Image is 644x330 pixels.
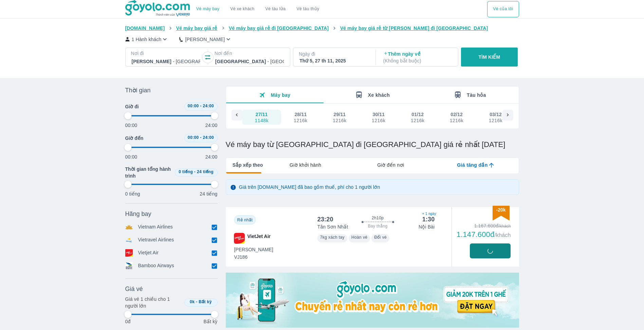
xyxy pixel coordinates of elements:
[125,36,169,43] button: 1 Hành khách
[125,25,165,31] span: [DOMAIN_NAME]
[255,118,268,123] div: 1148k
[200,135,201,140] span: -
[132,36,162,43] p: 1 Hành khách
[256,111,268,118] div: 27/11
[368,92,390,98] span: Xe khách
[320,235,345,240] span: 7kg xách tay
[203,104,214,108] span: 24:00
[138,249,159,257] p: Vietjet Air
[125,122,137,129] p: 00:00
[125,103,139,110] span: Giờ đi
[234,233,245,244] img: VJ
[295,111,307,118] div: 28/11
[247,233,271,244] span: VietJet Air
[215,50,284,57] p: Nơi đến
[351,235,368,240] span: Hoàn vé
[125,135,144,142] span: Giờ đến
[203,318,217,325] p: Bất kỳ
[125,166,172,179] span: Thời gian tổng hành trình
[493,206,510,220] img: discount
[203,135,214,140] span: 24:00
[234,254,273,260] span: VJ186
[188,104,199,108] span: 00:00
[333,118,346,123] div: 1216k
[205,122,218,129] p: 24:00
[237,218,253,222] span: Rẻ nhất
[194,169,196,174] span: -
[199,299,212,304] span: Bất kỳ
[411,111,424,118] div: 01/12
[291,1,325,17] button: Vé tàu thủy
[229,25,329,31] span: Vé máy bay giá rẻ đi [GEOGRAPHIC_DATA]
[334,111,346,118] div: 29/11
[496,207,505,213] span: -20k
[450,118,463,123] div: 1216k
[457,231,511,239] div: 1.147.600đ
[294,118,307,123] div: 1216k
[197,169,214,174] span: 24 tiếng
[317,223,348,230] p: Tân Sơn Nhất
[467,92,486,98] span: Tàu hỏa
[125,210,151,218] span: Hãng bay
[226,273,519,328] img: media-0
[260,1,291,17] a: Vé tàu lửa
[494,232,511,238] span: /khách
[317,215,333,223] div: 23:20
[422,211,435,217] span: + 1 ngày
[196,299,197,304] span: -
[487,1,519,17] div: choose transportation mode
[457,162,487,168] span: Giá tăng dần
[125,153,137,160] p: 00:00
[487,1,519,17] button: Vé của tôi
[234,246,273,253] span: [PERSON_NAME]
[138,236,174,244] p: Vietravel Airlines
[372,215,384,221] span: 2h10p
[450,111,463,118] div: 02/12
[191,1,325,17] div: choose transportation mode
[196,6,219,12] a: Vé máy bay
[239,184,380,190] p: Giá trên [DOMAIN_NAME] đã bao gồm thuế, phí cho 1 người lớn
[383,57,452,64] p: ( Không bắt buộc )
[138,223,173,231] p: Vietnam Airlines
[131,50,201,57] p: Nơi đi
[383,51,452,64] p: Thêm ngày về
[374,235,387,240] span: Đổi vé
[179,36,232,43] button: [PERSON_NAME]
[377,162,404,168] span: Giờ đến nơi
[125,318,131,325] p: 0đ
[176,25,218,31] span: Vé máy bay giá rẻ
[125,25,519,32] nav: breadcrumb
[479,54,500,60] p: TÌM KIẾM
[230,6,254,12] a: Vé xe khách
[489,118,502,123] div: 1216k
[372,118,385,123] div: 1216k
[457,222,511,229] div: 1.167.600đ
[125,285,143,293] span: Giá vé
[125,86,151,94] span: Thời gian
[490,111,502,118] div: 03/12
[200,104,201,108] span: -
[299,57,368,64] div: Thứ 5, 27 th 11, 2025
[290,162,321,168] span: Giờ khởi hành
[125,296,182,309] p: Giá vé 1 chiều cho 1 người lớn
[138,262,174,270] p: Bamboo Airways
[200,190,217,197] p: 24 tiếng
[419,223,435,230] p: Nội Bài
[271,92,291,98] span: Máy bay
[205,153,218,160] p: 24:00
[461,48,518,67] button: TÌM KIẾM
[185,36,225,43] p: [PERSON_NAME]
[233,162,263,168] span: Sắp xếp theo
[340,25,488,31] span: Vé máy bay giá rẻ từ [PERSON_NAME] đi [GEOGRAPHIC_DATA]
[422,215,435,223] div: 1:30
[372,111,385,118] div: 30/11
[188,135,199,140] span: 00:00
[411,118,424,123] div: 1216k
[179,169,193,174] span: 0 tiếng
[226,140,519,149] h1: Vé máy bay từ [GEOGRAPHIC_DATA] đi [GEOGRAPHIC_DATA] giá rẻ nhất [DATE]
[263,158,518,172] div: lab API tabs example
[125,190,140,197] p: 0 tiếng
[190,299,195,304] span: 0k
[299,51,369,57] p: Ngày đi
